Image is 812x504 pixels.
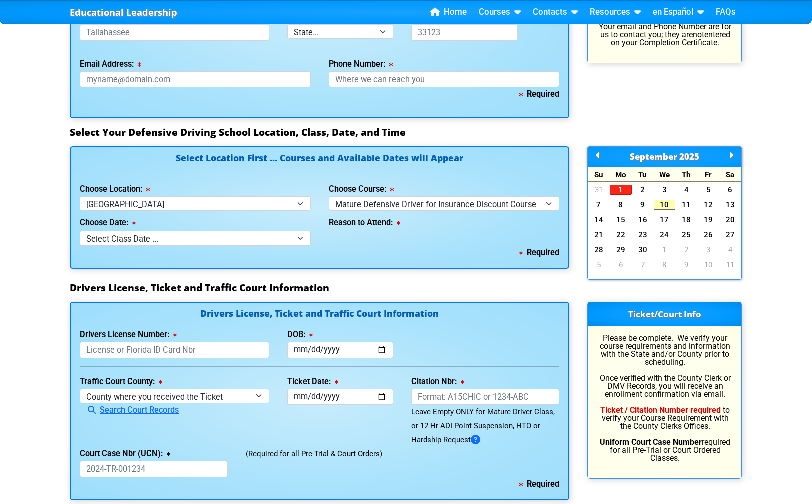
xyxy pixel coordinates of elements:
a: 22 [610,230,632,240]
a: 11 [675,200,697,210]
label: Traffic Court County: [80,378,162,386]
div: Su [588,167,610,182]
p: Please be complete. We verify your course requirements and information with the State and/or Coun... [597,334,732,462]
a: 5 [588,260,610,270]
div: Th [675,167,697,182]
a: 25 [675,230,697,240]
a: 23 [632,230,654,240]
a: 24 [654,230,676,240]
a: 21 [588,230,610,240]
a: 29 [610,245,632,255]
label: DOB: [287,331,313,339]
input: Format: A15CHIC or 1234-ABC [411,389,559,405]
a: Courses [475,5,525,20]
a: 16 [632,215,654,225]
div: Sa [719,167,741,182]
b: Required [519,89,559,99]
a: 27 [719,230,741,240]
a: Resources [586,5,645,20]
a: Educational Leadership [70,4,177,21]
a: 3 [697,245,719,255]
div: Tu [632,167,654,182]
b: Required [519,479,559,489]
label: Drivers License Number: [80,331,177,339]
label: Choose Date: [80,219,136,227]
label: Reason to Attend: [329,219,400,227]
a: 10 [697,260,719,270]
label: Phone Number: [329,60,393,68]
a: 13 [719,200,741,210]
h3: Ticket/Court Info [588,302,741,326]
u: not [693,30,704,39]
a: 9 [632,200,654,210]
a: 3 [654,185,676,195]
b: Required [519,248,559,257]
input: mm/dd/yyyy [287,342,394,358]
a: 11 [719,260,741,270]
label: Citation Nbr: [411,378,464,386]
a: 6 [719,185,741,195]
a: 26 [697,230,719,240]
a: 15 [610,215,632,225]
span: September [630,151,677,162]
a: 4 [675,185,697,195]
a: 4 [719,245,741,255]
a: 6 [610,260,632,270]
a: 14 [588,215,610,225]
div: Mo [610,167,632,182]
a: Home [426,5,471,20]
a: Contacts [529,5,582,20]
h3: Drivers License, Ticket and Traffic Court Information [70,282,742,294]
a: 7 [632,260,654,270]
input: License or Florida ID Card Nbr [80,342,269,358]
a: 20 [719,215,741,225]
div: We [654,167,676,182]
p: Your email and Phone Number are for us to contact you; they are entered on your Completion Certif... [597,23,732,47]
input: Where we can reach you [329,71,560,88]
a: 2 [632,185,654,195]
a: Search Court Records [80,405,179,415]
a: en Español [649,5,708,20]
b: Ticket / Citation Number required [600,405,721,415]
h4: Drivers License, Ticket and Traffic Court Information [80,309,559,320]
input: 2024-TR-001234 [80,461,228,477]
a: 17 [654,215,676,225]
a: 10 [654,200,676,210]
h3: Select Your Defensive Driving School Location, Class, Date, and Time [70,126,742,138]
div: (Required for all Pre-Trial & Court Orders) [237,447,568,477]
div: Fr [697,167,719,182]
a: 18 [675,215,697,225]
h4: Select Location First ... Courses and Available Dates will Appear [80,154,559,174]
a: 19 [697,215,719,225]
label: Choose Location: [80,185,150,193]
a: 30 [632,245,654,255]
input: myname@domain.com [80,71,311,88]
a: 28 [588,245,610,255]
label: Court Case Nbr (UCN): [80,450,170,458]
input: 33123 [411,24,518,41]
label: Email Address: [80,60,141,68]
a: 12 [697,200,719,210]
a: 5 [697,185,719,195]
a: FAQs [712,5,740,20]
a: 1 [654,245,676,255]
a: 9 [675,260,697,270]
a: 7 [588,200,610,210]
a: 2 [675,245,697,255]
a: 31 [588,185,610,195]
input: Tallahassee [80,24,269,41]
b: Uniform Court Case Number [600,437,702,447]
label: Choose Course: [329,185,394,193]
div: Leave Empty ONLY for Mature Driver Class, or 12 Hr ADI Point Suspension, HTO or Hardship Request [411,405,559,447]
input: mm/dd/yyyy [287,389,394,405]
a: 8 [610,200,632,210]
span: 2025 [679,151,699,162]
a: 1 [610,185,632,195]
a: 8 [654,260,676,270]
label: Ticket Date: [287,378,338,386]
